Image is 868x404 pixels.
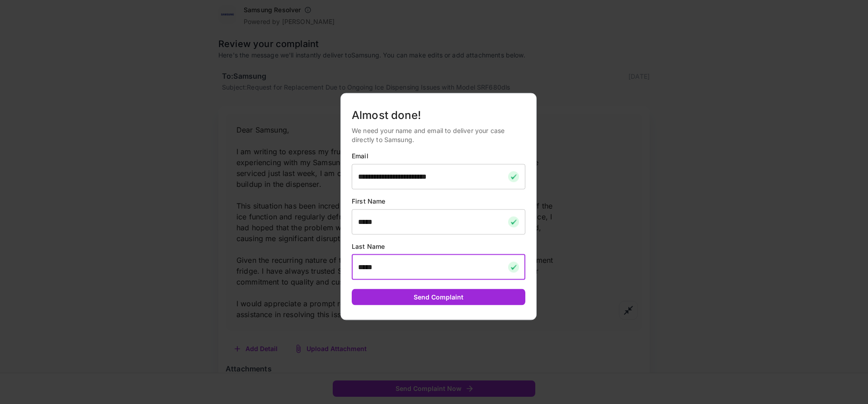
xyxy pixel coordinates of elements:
p: First Name [352,196,525,205]
img: checkmark [508,261,519,272]
button: Send Complaint [352,289,525,305]
p: We need your name and email to deliver your case directly to Samsung. [352,126,525,144]
p: Email [352,151,525,160]
img: checkmark [508,216,519,227]
p: Last Name [352,242,525,251]
h5: Almost done! [352,108,525,122]
img: checkmark [508,171,519,182]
